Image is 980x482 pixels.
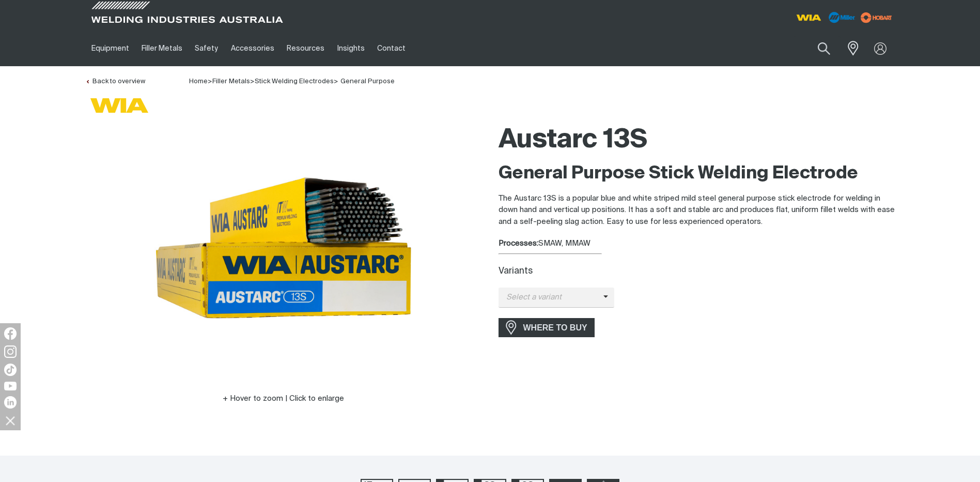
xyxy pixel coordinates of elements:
[189,31,224,66] a: Safety
[4,382,17,390] img: YouTube
[4,396,17,409] img: LinkedIn
[517,320,594,336] span: WHERE TO BUY
[208,78,212,85] span: >
[85,31,135,66] a: Equipment
[340,78,395,85] a: General Purpose
[793,36,841,61] input: Product name or item number...
[4,364,17,376] img: TikTok
[499,239,538,247] strong: Processes:
[371,31,412,66] a: Contact
[85,31,693,66] nav: Main
[2,412,19,429] img: hide socials
[334,78,338,85] span: >
[255,78,334,85] a: Stick Welding Electrodes
[499,292,603,304] span: Select a variant
[281,31,331,66] a: Resources
[189,78,208,85] span: Home
[499,124,895,157] h1: Austarc 13S
[806,36,842,61] button: Search products
[135,31,189,66] a: Filler Metals
[250,78,255,85] span: >
[4,327,17,340] img: Facebook
[499,318,595,337] a: WHERE TO BUY
[85,78,145,85] a: Back to overview of General Purpose
[216,393,350,405] button: Hover to zoom | Click to enlarge
[499,238,895,250] div: SMAW, MMAW
[499,193,895,228] p: The Austarc 13S is a popular blue and white striped mild steel general purpose stick electrode fo...
[212,78,250,85] a: Filler Metals
[189,77,208,85] a: Home
[499,267,533,276] label: Variants
[331,31,370,66] a: Insights
[225,31,281,66] a: Accessories
[858,10,895,25] img: miller
[499,162,895,185] h2: General Purpose Stick Welding Electrode
[154,118,413,377] img: Austarc 13S
[4,345,17,358] img: Instagram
